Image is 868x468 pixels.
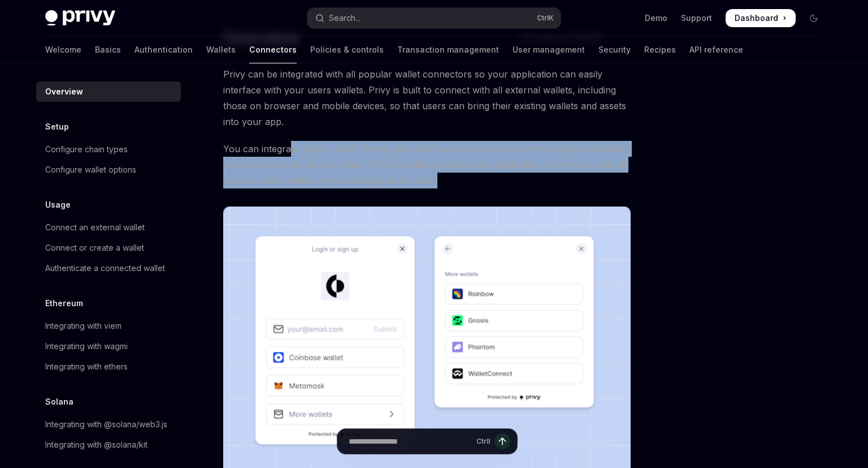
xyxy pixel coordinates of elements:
[36,336,181,357] a: Integrating with wagmi
[645,12,667,24] a: Demo
[36,139,181,160] a: Configure chain types
[95,36,121,63] a: Basics
[689,36,743,63] a: API reference
[223,141,631,188] span: You can integrate Wagmi, Viem, Ethers, @solana/web3.js, and web3swift to manage embedded or exter...
[349,429,472,454] input: Ask a question...
[36,217,181,238] a: Connect an external wallet
[45,418,167,431] div: Integrating with @solana/web3.js
[310,36,384,63] a: Policies & controls
[36,238,181,258] a: Connect or create a wallet
[45,297,83,310] h5: Ethereum
[36,435,181,455] a: Integrating with @solana/kit
[36,357,181,377] a: Integrating with ethers
[45,261,165,275] div: Authenticate a connected wallet
[45,241,144,255] div: Connect or create a wallet
[134,36,193,63] a: Authentication
[494,433,510,449] button: Send message
[45,319,121,333] div: Integrating with viem
[249,36,297,63] a: Connectors
[45,163,136,177] div: Configure wallet options
[206,36,236,63] a: Wallets
[45,143,128,156] div: Configure chain types
[36,81,181,102] a: Overview
[45,221,145,234] div: Connect an external wallet
[45,36,81,63] a: Welcome
[329,11,361,25] div: Search...
[644,36,676,63] a: Recipes
[36,316,181,336] a: Integrating with viem
[36,160,181,180] a: Configure wallet options
[45,10,115,26] img: dark logo
[307,8,561,28] button: Open search
[45,85,83,98] div: Overview
[397,36,499,63] a: Transaction management
[805,9,823,27] button: Toggle dark mode
[223,66,631,130] span: Privy can be integrated with all popular wallet connectors so your application can easily interfa...
[45,198,71,212] h5: Usage
[45,438,147,452] div: Integrating with @solana/kit
[513,36,585,63] a: User management
[36,258,181,278] a: Authenticate a connected wallet
[598,36,631,63] a: Security
[537,14,554,23] span: Ctrl K
[45,395,73,409] h5: Solana
[45,120,69,134] h5: Setup
[45,360,128,373] div: Integrating with ethers
[681,12,712,24] a: Support
[726,9,796,27] a: Dashboard
[36,414,181,435] a: Integrating with @solana/web3.js
[735,12,778,24] span: Dashboard
[45,340,128,353] div: Integrating with wagmi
